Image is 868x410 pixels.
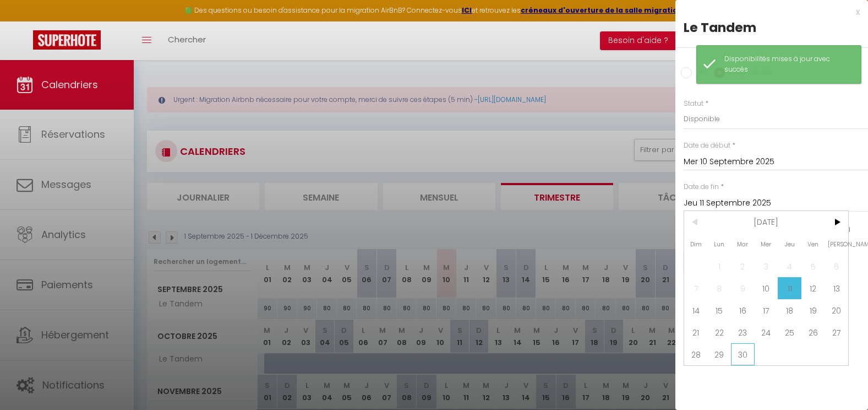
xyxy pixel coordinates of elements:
span: 6 [825,255,848,277]
span: > [825,211,848,233]
span: 19 [801,299,825,321]
span: 1 [708,255,731,277]
span: 22 [708,321,731,343]
div: Le Tandem [684,19,860,36]
span: Mer [755,233,778,255]
iframe: Chat [821,360,860,402]
label: Prix [692,67,708,79]
span: Lun [708,233,731,255]
span: 24 [755,321,778,343]
span: 13 [825,277,848,299]
span: 26 [801,321,825,343]
label: Date de début [684,141,730,151]
span: Ven [801,233,825,255]
span: 15 [708,299,731,321]
span: Mar [731,233,755,255]
span: 23 [731,321,755,343]
span: Jeu [778,233,801,255]
span: 17 [755,299,778,321]
span: 20 [825,299,848,321]
span: 11 [778,277,801,299]
span: [DATE] [708,211,825,233]
span: < [684,211,708,233]
label: Date de fin [684,182,719,192]
span: 7 [684,277,708,299]
span: 30 [731,343,755,365]
span: 21 [684,321,708,343]
span: Dim [684,233,708,255]
span: 18 [778,299,801,321]
div: Disponibilités mises à jour avec succès [724,54,850,75]
span: 8 [708,277,731,299]
span: 25 [778,321,801,343]
div: x [675,6,860,19]
span: [PERSON_NAME] [825,233,848,255]
span: 27 [825,321,848,343]
span: 9 [731,277,755,299]
span: 14 [684,299,708,321]
span: 12 [801,277,825,299]
span: 3 [755,255,778,277]
span: 4 [778,255,801,277]
span: 2 [731,255,755,277]
label: Statut [684,99,703,109]
span: 29 [708,343,731,365]
span: 16 [731,299,755,321]
span: 5 [801,255,825,277]
span: 28 [684,343,708,365]
button: Ouvrir le widget de chat LiveChat [9,4,42,37]
span: 10 [755,277,778,299]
